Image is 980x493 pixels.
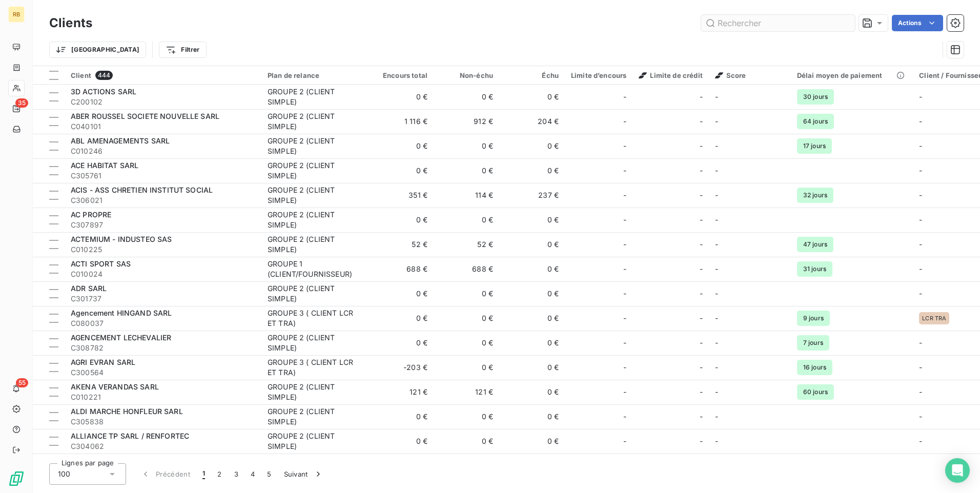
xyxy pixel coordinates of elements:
[499,183,565,208] td: 237 €
[434,429,499,454] td: 0 €
[623,436,626,446] span: -
[15,98,28,108] span: 35
[71,294,255,304] span: C301737
[797,237,833,252] span: 47 jours
[49,42,146,58] button: [GEOGRAPHIC_DATA]
[499,429,565,454] td: 0 €
[623,166,626,176] span: -
[499,158,565,183] td: 0 €
[49,14,92,32] h3: Clients
[268,234,362,255] div: GROUPE 2 (CLIENT SIMPLE)
[374,71,427,79] div: Encours total
[797,114,834,129] span: 64 jours
[71,235,172,243] span: ACTEMIUM - INDUSTEO SAS
[8,470,25,487] img: Logo LeanPay
[268,87,362,107] div: GROUPE 2 (CLIENT SIMPLE)
[71,112,219,120] span: ABER ROUSSEL SOCIETE NOUVELLE SARL
[700,190,703,200] span: -
[715,412,718,421] span: -
[202,469,205,479] span: 1
[919,141,922,150] span: -
[715,92,718,101] span: -
[499,281,565,306] td: 0 €
[71,318,255,328] span: C080037
[715,240,718,249] span: -
[715,71,746,79] span: Score
[71,161,138,170] span: ACE HABITAT SARL
[71,244,255,255] span: C010225
[71,382,159,391] span: AKENA VERANDAS SARL
[71,358,135,366] span: AGRI EVRAN SARL
[797,71,907,79] div: Délai moyen de paiement
[268,283,362,304] div: GROUPE 2 (CLIENT SIMPLE)
[196,463,211,485] button: 1
[440,71,493,79] div: Non-échu
[623,313,626,323] span: -
[797,311,830,326] span: 9 jours
[499,355,565,380] td: 0 €
[499,208,565,232] td: 0 €
[71,269,255,279] span: C010024
[244,463,261,485] button: 4
[71,121,255,132] span: C040101
[623,289,626,299] span: -
[434,281,499,306] td: 0 €
[945,458,970,483] div: Open Intercom Messenger
[892,15,943,31] button: Actions
[919,289,922,298] span: -
[715,191,718,199] span: -
[278,463,330,485] button: Suivant
[919,166,922,175] span: -
[700,387,703,397] span: -
[434,331,499,355] td: 0 €
[368,331,434,355] td: 0 €
[700,362,703,373] span: -
[700,239,703,250] span: -
[700,313,703,323] span: -
[797,188,833,203] span: 32 jours
[715,166,718,175] span: -
[71,146,255,156] span: C010246
[268,160,362,181] div: GROUPE 2 (CLIENT SIMPLE)
[228,463,244,485] button: 3
[700,412,703,422] span: -
[700,436,703,446] span: -
[71,97,255,107] span: C200102
[623,92,626,102] span: -
[368,85,434,109] td: 0 €
[268,259,362,279] div: GROUPE 1 (CLIENT/FOURNISSEUR)
[797,335,829,351] span: 7 jours
[623,141,626,151] span: -
[715,363,718,372] span: -
[268,111,362,132] div: GROUPE 2 (CLIENT SIMPLE)
[8,6,25,23] div: RB
[623,412,626,422] span: -
[797,261,832,277] span: 31 jours
[715,289,718,298] span: -
[623,264,626,274] span: -
[268,185,362,206] div: GROUPE 2 (CLIENT SIMPLE)
[700,141,703,151] span: -
[499,404,565,429] td: 0 €
[623,116,626,127] span: -
[95,71,113,80] span: 444
[71,136,170,145] span: ABL AMENAGEMENTS SARL
[71,171,255,181] span: C305761
[434,306,499,331] td: 0 €
[434,109,499,134] td: 912 €
[715,437,718,445] span: -
[700,116,703,127] span: -
[211,463,228,485] button: 2
[715,117,718,126] span: -
[919,215,922,224] span: -
[71,186,213,194] span: ACIS - ASS CHRETIEN INSTITUT SOCIAL
[434,257,499,281] td: 688 €
[368,158,434,183] td: 0 €
[623,190,626,200] span: -
[922,315,946,321] span: LCR TRA
[71,87,136,96] span: 3D ACTIONS SARL
[797,360,832,375] span: 16 jours
[71,417,255,427] span: C305838
[499,232,565,257] td: 0 €
[268,406,362,427] div: GROUPE 2 (CLIENT SIMPLE)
